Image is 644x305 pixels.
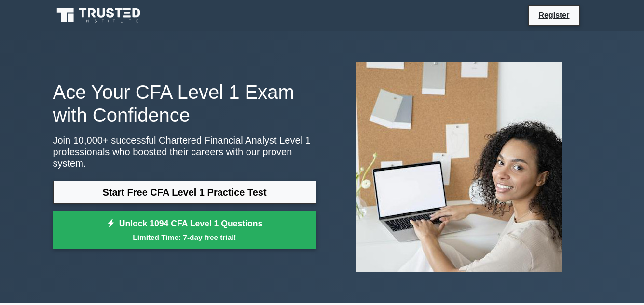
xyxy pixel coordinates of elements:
[53,134,316,169] p: Join 10,000+ successful Chartered Financial Analyst Level 1 professionals who boosted their caree...
[533,9,575,21] a: Register
[53,181,316,204] a: Start Free CFA Level 1 Practice Test
[53,80,316,127] h1: Ace Your CFA Level 1 Exam with Confidence
[53,211,316,250] a: Unlock 1094 CFA Level 1 QuestionsLimited Time: 7-day free trial!
[65,232,304,243] small: Limited Time: 7-day free trial!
